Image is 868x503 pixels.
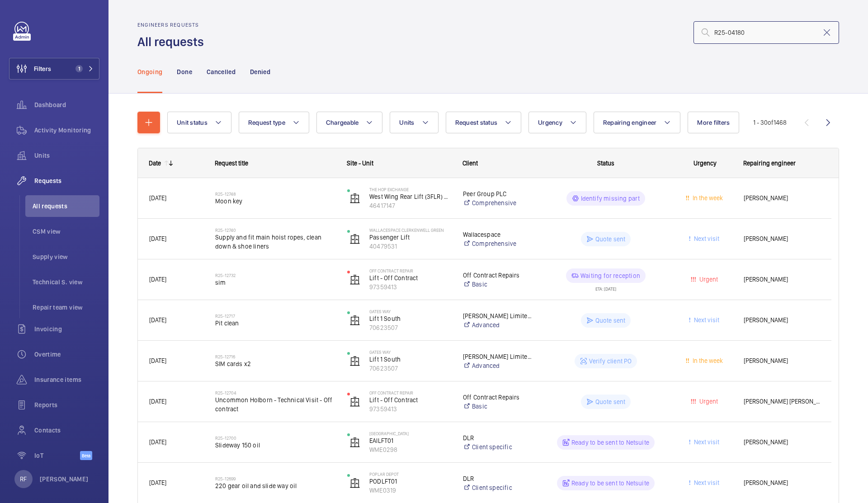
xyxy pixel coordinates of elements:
a: Basic [463,280,534,289]
input: Search by request number or quote number [693,21,839,44]
p: Wallacespace Clerkenwell Green [369,227,451,233]
h2: R25-12740 [215,227,335,233]
span: More filters [697,119,730,126]
p: PODLFT01 [369,477,451,486]
span: Repairing engineer [743,160,796,167]
span: Client [462,160,478,167]
p: Quote sent [595,316,626,325]
p: Off Contract Repair [369,390,451,395]
span: Site - Unit [347,160,373,167]
p: [PERSON_NAME] [40,475,89,484]
a: Client specific [463,442,534,451]
h2: R25-12748 [215,191,335,197]
p: Wallacespace [463,230,534,239]
a: Comprehensive [463,239,534,248]
span: Chargeable [326,119,359,126]
p: 40479531 [369,242,451,251]
span: Reports [34,400,99,409]
button: Unit status [167,112,231,133]
p: Gates Way [369,349,451,355]
button: Filters1 [9,58,99,80]
p: 46417147 [369,201,451,210]
p: West Wing Rear Lift (3FLR) GOODS LIFT [369,192,451,201]
p: Off Contract Repair [369,268,451,273]
span: [DATE] [149,398,166,405]
span: Urgent [698,398,718,405]
span: Contacts [34,426,99,435]
span: Supply and fit main hoist ropes, clean down & shoe liners [215,233,335,251]
p: EAILFT01 [369,436,451,445]
p: Lift 1 South [369,355,451,364]
span: Requests [34,176,99,185]
span: Pit clean [215,319,335,328]
a: Advanced [463,361,534,370]
span: Request title [215,160,248,167]
span: Moon key [215,197,335,206]
p: Off Contract Repairs [463,393,534,402]
p: Quote sent [595,397,626,406]
p: [PERSON_NAME] Limited: Gates Way [463,352,534,361]
img: elevator.svg [349,234,360,244]
span: 1 [75,65,83,72]
span: SIM cards x2 [215,359,335,368]
p: Quote sent [595,235,626,244]
span: Unit status [177,119,208,126]
p: [GEOGRAPHIC_DATA] [369,431,451,436]
span: Dashboard [34,100,99,109]
h2: R25-12732 [215,273,335,278]
p: Peer Group PLC [463,189,534,198]
span: [DATE] [149,479,166,486]
div: Date [149,160,161,167]
span: Next visit [692,479,719,486]
span: Supply view [33,252,99,261]
span: Beta [80,451,92,460]
p: DLR [463,474,534,483]
span: 220 gear oil and slide way oil [215,481,335,490]
p: [PERSON_NAME] Limited: Gates Way [463,311,534,320]
span: [DATE] [149,194,166,202]
span: Request type [248,119,285,126]
p: DLR [463,433,534,442]
p: Passenger Lift [369,233,451,242]
p: 70623507 [369,323,451,332]
p: WME0298 [369,445,451,454]
span: Status [597,160,614,167]
span: Urgent [698,276,718,283]
h2: R25-12704 [215,390,335,395]
span: [PERSON_NAME] [744,193,820,203]
img: elevator.svg [349,396,360,407]
span: 1 - 30 1468 [753,119,787,126]
span: Request status [455,119,498,126]
p: 97359413 [369,404,451,414]
p: WME0319 [369,486,451,495]
span: Next visit [692,235,719,242]
span: Repair team view [33,303,99,312]
p: Waiting for reception [580,271,640,280]
span: [PERSON_NAME] [PERSON_NAME] [744,396,820,407]
span: Urgency [538,119,562,126]
button: Units [390,112,438,133]
p: The Hop Exchange [369,187,451,192]
p: Cancelled [207,67,236,76]
p: Lift - Off Contract [369,395,451,404]
span: Next visit [692,438,719,446]
span: [DATE] [149,235,166,242]
span: IoT [34,451,80,460]
h2: R25-12716 [215,354,335,359]
span: Overtime [34,350,99,359]
p: Lift 1 South [369,314,451,323]
p: Ready to be sent to Netsuite [571,438,649,447]
h2: Engineers requests [137,22,209,28]
p: Gates Way [369,309,451,314]
span: of [768,119,774,126]
button: Chargeable [316,112,383,133]
h2: R25-12717 [215,313,335,319]
a: Client specific [463,483,534,492]
img: elevator.svg [349,437,360,448]
span: [DATE] [149,438,166,446]
span: Urgency [693,160,717,167]
span: In the week [691,194,723,202]
p: Identify missing part [581,194,640,203]
span: Slideway 150 oil [215,441,335,450]
span: Units [399,119,414,126]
